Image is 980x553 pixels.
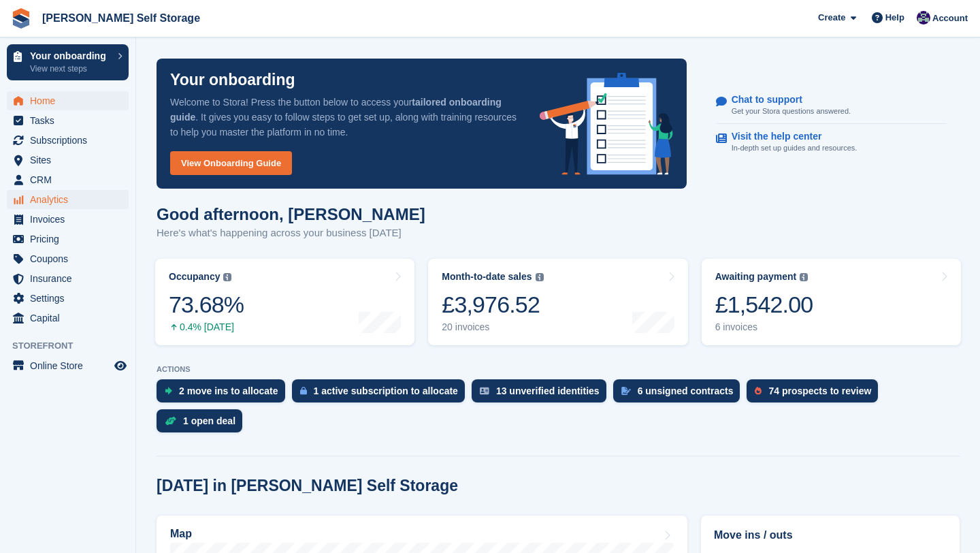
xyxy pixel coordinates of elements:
a: Month-to-date sales £3,976.52 20 invoices [428,259,687,345]
span: Tasks [30,111,112,130]
a: menu [7,151,129,170]
span: Sites [30,151,112,170]
a: 6 unsigned contracts [613,379,747,409]
a: Chat to support Get your Stora questions answered. [716,87,947,125]
p: Here's what's happening across your business [DATE] [157,225,425,241]
a: 2 move ins to allocate [157,379,292,409]
p: Your onboarding [170,72,295,88]
a: menu [7,289,129,308]
a: 74 prospects to review [747,379,885,409]
a: 1 active subscription to allocate [292,379,472,409]
a: Visit the help center In-depth set up guides and resources. [716,124,947,161]
img: stora-icon-8386f47178a22dfd0bd8f6a31ec36ba5ce8667c1dd55bd0f319d3a0aa187defe.svg [11,8,31,29]
a: [PERSON_NAME] Self Storage [37,7,206,29]
div: 6 invoices [715,321,813,333]
a: menu [7,249,129,268]
span: Help [885,11,904,25]
div: 1 open deal [183,415,235,426]
span: Online Store [30,356,112,375]
p: Your onboarding [30,51,111,61]
p: Visit the help center [732,131,847,142]
div: 74 prospects to review [768,385,871,396]
h2: Move ins / outs [714,527,947,543]
p: View next steps [30,63,111,75]
a: View Onboarding Guide [170,151,292,175]
span: Create [818,11,845,25]
img: deal-1b604bf984904fb50ccaf53a9ad4b4a5d6e5aea283cecdc64d6e3604feb123c2.svg [165,416,176,426]
div: £1,542.00 [715,291,813,319]
span: Account [932,12,968,25]
div: 20 invoices [442,321,543,333]
p: In-depth set up guides and resources. [732,142,857,154]
a: menu [7,269,129,288]
img: active_subscription_to_allocate_icon-d502201f5373d7db506a760aba3b589e785aa758c864c3986d89f69b8ff3... [300,386,307,395]
div: £3,976.52 [442,291,543,319]
div: Awaiting payment [715,271,797,283]
a: menu [7,309,129,328]
a: menu [7,111,129,130]
a: Preview store [112,358,129,374]
img: onboarding-info-6c161a55d2c0e0a8cae90662b2fe09162a5109e8cc188191df67fb4f79e88e88.svg [540,73,673,175]
a: menu [7,170,129,189]
p: Get your Stora questions answered. [732,106,851,117]
a: menu [7,91,129,110]
div: 0.4% [DATE] [169,321,244,333]
img: prospect-51fa495bee0391a8d652442698ab0144808aea92771e9ea1ae160a38d050c398.svg [755,387,762,395]
a: menu [7,131,129,150]
img: contract_signature_icon-13c848040528278c33f63329250d36e43548de30e8caae1d1a13099fd9432cc5.svg [621,387,631,395]
span: Settings [30,289,112,308]
div: 6 unsigned contracts [638,385,734,396]
span: Storefront [12,339,135,353]
p: Chat to support [732,94,840,106]
span: Subscriptions [30,131,112,150]
img: verify_identity-adf6edd0f0f0b5bbfe63781bf79b02c33cf7c696d77639b501bdc392416b5a36.svg [480,387,489,395]
div: Occupancy [169,271,220,283]
div: 73.68% [169,291,244,319]
img: icon-info-grey-7440780725fd019a000dd9b08b2336e03edf1995a4989e88bcd33f0948082b44.svg [223,273,231,281]
div: 1 active subscription to allocate [314,385,458,396]
a: menu [7,356,129,375]
span: Insurance [30,269,112,288]
span: Invoices [30,210,112,229]
img: Matthew Jones [917,11,930,25]
a: menu [7,230,129,249]
p: ACTIONS [157,365,960,374]
span: Pricing [30,230,112,249]
img: icon-info-grey-7440780725fd019a000dd9b08b2336e03edf1995a4989e88bcd33f0948082b44.svg [800,273,808,281]
h2: Map [170,528,192,540]
span: Coupons [30,249,112,268]
div: Month-to-date sales [442,271,532,283]
span: Analytics [30,190,112,209]
h2: [DATE] in [PERSON_NAME] Self Storage [157,477,458,495]
a: 13 unverified identities [472,379,613,409]
span: CRM [30,170,112,189]
a: Your onboarding View next steps [7,44,129,80]
h1: Good afternoon, [PERSON_NAME] [157,205,425,223]
img: icon-info-grey-7440780725fd019a000dd9b08b2336e03edf1995a4989e88bcd33f0948082b44.svg [536,273,544,281]
p: Welcome to Stora! Press the button below to access your . It gives you easy to follow steps to ge... [170,95,518,140]
a: Awaiting payment £1,542.00 6 invoices [702,259,961,345]
a: menu [7,190,129,209]
span: Home [30,91,112,110]
div: 13 unverified identities [496,385,600,396]
a: Occupancy 73.68% 0.4% [DATE] [155,259,414,345]
a: menu [7,210,129,229]
span: Capital [30,309,112,328]
a: 1 open deal [157,409,249,439]
img: move_ins_to_allocate_icon-fdf77a2bb77ea45bf5b3d319d69a93e2d87916cf1d5bf7949dd705db3b84f3ca.svg [165,387,172,395]
div: 2 move ins to allocate [179,385,278,396]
